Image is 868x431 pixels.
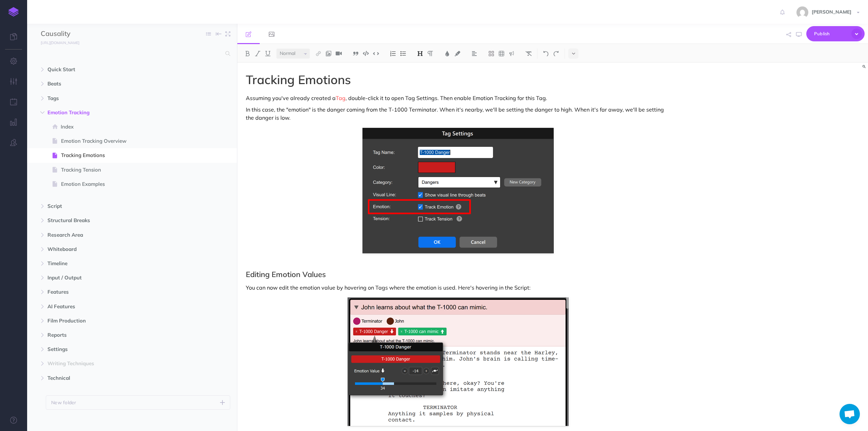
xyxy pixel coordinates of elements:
img: Alignment dropdown menu button [471,51,477,56]
img: Blockquote button [353,51,359,56]
img: Redo [553,51,559,56]
span: Features [47,288,188,296]
img: bdHvZYgBggHCdQrwTiiL.png [362,128,553,253]
span: Research Area [47,231,188,239]
img: Underline button [265,51,271,56]
p: You can now edit the emotion value by hovering on Tags where the emotion is used. Here's hovering... [246,283,670,292]
small: [URL][DOMAIN_NAME] [41,40,79,45]
span: Input / Output [47,274,188,282]
span: Structural Breaks [47,216,188,224]
p: In this case, the "emotion" is the danger coming from the T-1000 Terminator. When it's nearby, we... [246,105,670,122]
span: Writing Techniques [47,359,188,368]
img: Paragraph button [427,51,433,56]
h1: Tracking Emotions [246,73,670,86]
button: Publish [806,26,865,41]
h2: Editing Emotion Values [246,270,670,278]
span: Settings [47,345,188,353]
span: Whiteboard [47,245,188,253]
span: Beats [47,80,188,88]
span: Publish [814,28,848,39]
img: 5e65f80bd5f055f0ce8376a852e1104c.jpg [796,6,808,18]
span: Film Production [47,317,188,325]
span: Technical [47,374,188,382]
p: New folder [51,399,76,406]
a: Tag [336,95,346,101]
img: Unordered list button [400,51,406,56]
img: Add image button [325,51,332,56]
img: Callout dropdown menu button [509,51,515,56]
img: Italic button [255,51,261,56]
span: Emotion Tracking [47,109,188,117]
img: Create table button [498,51,505,56]
div: Open chat [840,404,860,424]
input: Search [41,47,221,60]
button: New folder [46,395,230,410]
span: Tracking Tension [61,166,196,174]
img: C9UwjKQGmeYFyLy2s5os.png [348,297,568,426]
img: Headings dropdown button [417,51,423,56]
img: Undo [543,51,549,56]
img: Ordered list button [390,51,396,56]
img: Clear styles button [526,51,532,56]
img: logo-mark.svg [8,7,19,17]
img: Text color button [444,51,450,56]
span: Emotion Tracking Overview [61,137,196,145]
span: AI Features [47,302,188,311]
p: Assuming you've already created a , double-click it to open Tag Settings. Then enable Emotion Tra... [246,94,670,102]
span: Emotion Examples [61,180,196,188]
span: [PERSON_NAME] [808,9,855,15]
img: Inline code button [373,51,379,56]
span: Index [61,123,196,131]
input: Documentation Name [41,29,120,39]
span: Script [47,202,188,210]
img: Bold button [244,51,251,56]
img: Code block button [363,51,369,56]
span: Quick Start [47,65,188,74]
img: Add video button [336,51,342,56]
span: Tracking Emotions [61,151,196,159]
img: Text background color button [454,51,460,56]
img: Link button [315,51,321,56]
span: Reports [47,331,188,339]
a: [URL][DOMAIN_NAME] [27,39,86,46]
span: Timeline [47,259,188,268]
span: Tags [47,94,188,102]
